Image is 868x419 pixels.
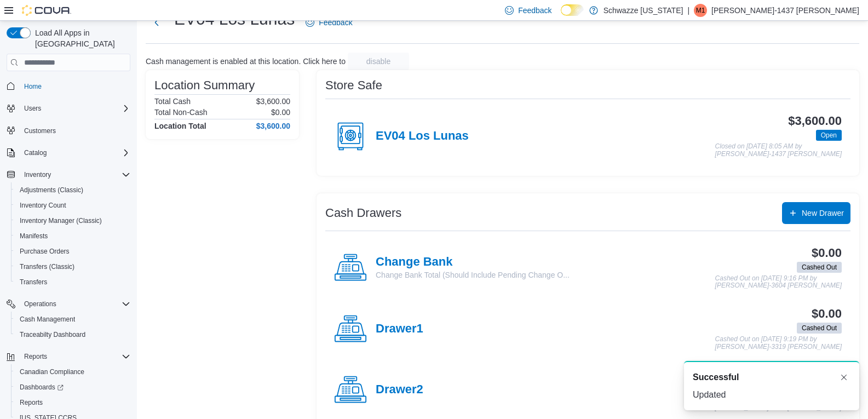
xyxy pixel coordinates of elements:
[693,388,850,401] div: Updated
[11,213,135,228] button: Inventory Manager (Classic)
[20,398,43,407] span: Reports
[256,122,290,130] h4: $3,600.00
[715,143,842,158] p: Closed on [DATE] 8:05 AM by [PERSON_NAME]-1437 [PERSON_NAME]
[20,146,51,159] button: Catalog
[15,229,130,243] span: Manifests
[15,328,130,341] span: Traceabilty Dashboard
[15,365,89,378] a: Canadian Compliance
[20,79,130,93] span: Home
[802,262,837,272] span: Cashed Out
[15,396,47,409] a: Reports
[812,246,842,260] h3: $0.00
[11,327,135,342] button: Traceabilty Dashboard
[518,5,551,16] span: Feedback
[15,214,130,227] span: Inventory Manager (Classic)
[20,168,130,181] span: Inventory
[20,124,60,137] a: Customers
[154,108,208,117] h6: Total Non-Cash
[15,381,68,394] a: Dashboards
[802,208,844,219] span: New Drawer
[20,232,48,240] span: Manifests
[15,245,74,258] a: Purchase Orders
[15,313,79,326] a: Cash Management
[15,313,130,326] span: Cash Management
[20,247,70,256] span: Purchase Orders
[812,307,842,320] h3: $0.00
[2,167,135,182] button: Inventory
[20,102,45,115] button: Users
[2,123,135,139] button: Customers
[15,275,51,289] a: Transfers
[788,114,842,128] h3: $3,600.00
[11,274,135,290] button: Transfers
[2,78,135,94] button: Home
[2,145,135,160] button: Catalog
[20,350,130,363] span: Reports
[15,328,90,341] a: Traceabilty Dashboard
[24,352,47,361] span: Reports
[603,4,683,17] p: Schwazze [US_STATE]
[376,255,570,269] h4: Change Bank
[366,56,390,67] span: disable
[256,97,290,106] p: $3,600.00
[154,122,206,130] h4: Location Total
[821,130,837,140] span: Open
[797,262,842,273] span: Cashed Out
[715,336,842,351] p: Cashed Out on [DATE] 9:19 PM by [PERSON_NAME]-3319 [PERSON_NAME]
[15,275,130,289] span: Transfers
[11,364,135,380] button: Canadian Compliance
[11,228,135,244] button: Manifests
[15,260,79,273] a: Transfers (Classic)
[15,199,130,212] span: Inventory Count
[20,80,46,93] a: Home
[2,296,135,312] button: Operations
[711,4,859,17] p: [PERSON_NAME]-1437 [PERSON_NAME]
[696,4,705,17] span: M1
[325,206,401,220] h3: Cash Drawers
[20,297,61,311] button: Operations
[154,97,191,106] h6: Total Cash
[11,380,135,395] a: Dashboards
[11,395,135,410] button: Reports
[24,104,41,113] span: Users
[782,202,850,224] button: New Drawer
[146,57,346,66] p: Cash management is enabled at this location. Click here to
[15,183,88,197] a: Adjustments (Classic)
[348,53,409,70] button: disable
[15,365,130,378] span: Canadian Compliance
[376,129,469,144] h4: EV04 Los Lunas
[15,260,130,273] span: Transfers (Classic)
[376,269,570,280] p: Change Bank Total (Should Include Pending Change O...
[20,383,64,392] span: Dashboards
[687,4,689,17] p: |
[20,201,66,210] span: Inventory Count
[11,182,135,198] button: Adjustments (Classic)
[20,146,130,159] span: Catalog
[325,79,382,92] h3: Store Safe
[561,16,561,16] span: Dark Mode
[15,245,130,258] span: Purchase Orders
[561,4,584,16] input: Dark Mode
[20,102,130,115] span: Users
[20,297,130,311] span: Operations
[693,371,739,384] span: Successful
[146,12,168,33] button: Next
[24,300,56,308] span: Operations
[15,396,130,409] span: Reports
[837,371,850,384] button: Dismiss toast
[2,349,135,364] button: Reports
[20,216,102,225] span: Inventory Manager (Classic)
[20,315,75,324] span: Cash Management
[20,262,74,271] span: Transfers (Classic)
[20,350,51,363] button: Reports
[15,381,130,394] span: Dashboards
[693,371,850,384] div: Notification
[15,229,52,243] a: Manifests
[11,312,135,327] button: Cash Management
[24,170,51,179] span: Inventory
[20,168,55,181] button: Inventory
[11,198,135,213] button: Inventory Count
[2,101,135,116] button: Users
[11,259,135,274] button: Transfers (Classic)
[301,12,357,33] a: Feedback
